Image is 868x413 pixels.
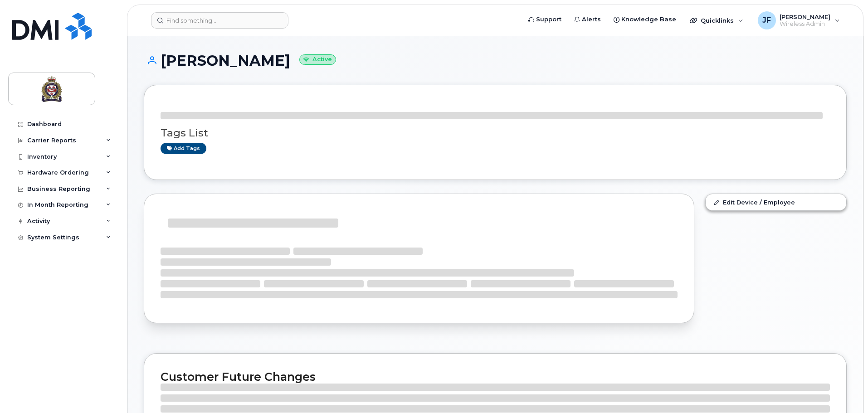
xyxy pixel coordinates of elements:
[144,53,847,68] h1: [PERSON_NAME]
[299,54,336,65] small: Active
[706,194,846,210] a: Edit Device / Employee
[161,127,830,139] h3: Tags List
[161,370,830,384] h2: Customer Future Changes
[161,143,206,154] a: Add tags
